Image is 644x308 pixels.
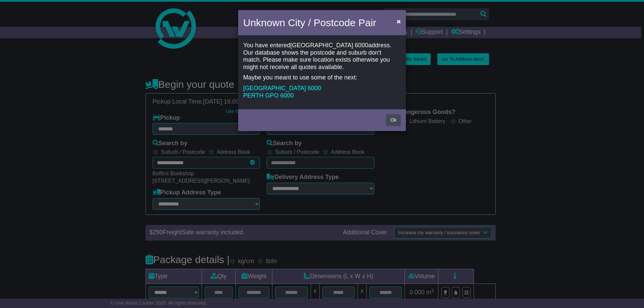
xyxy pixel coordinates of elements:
span: 6000 [308,85,321,91]
a: PERTH GPO 6000 [243,92,294,99]
p: You have entered address. Our database shows the postcode and suburb don't match. Please make sur... [243,42,401,71]
span: × [397,17,401,25]
button: Ok [386,114,401,126]
p: Maybe you meant to use some of the next: [243,74,401,81]
h4: Unknown City / Postcode Pair [243,15,376,30]
span: [GEOGRAPHIC_DATA] [243,85,306,91]
span: 6000 [355,42,368,49]
span: 6000 [280,92,294,99]
span: PERTH GPO [243,92,279,99]
button: Close [393,14,404,28]
span: [GEOGRAPHIC_DATA] [290,42,353,49]
a: [GEOGRAPHIC_DATA] 6000 [243,85,321,91]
